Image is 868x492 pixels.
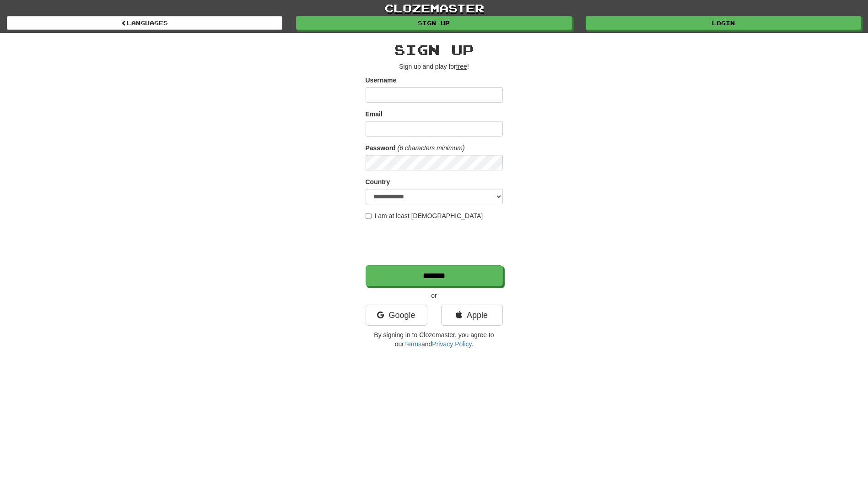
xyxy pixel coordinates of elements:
[366,62,503,71] p: Sign up and play for !
[366,225,505,261] iframe: reCAPTCHA
[586,16,861,30] a: Login
[366,143,396,153] label: Password
[366,291,503,300] p: or
[366,177,390,186] label: Country
[366,42,503,57] h2: Sign up
[366,76,397,85] label: Username
[432,340,471,348] a: Privacy Policy
[366,213,372,219] input: I am at least [DEMOGRAPHIC_DATA]
[441,305,503,326] a: Apple
[404,340,421,348] a: Terms
[456,63,467,70] u: free
[398,144,465,152] em: (6 characters minimum)
[366,109,383,119] label: Email
[366,305,427,326] a: Google
[366,211,483,220] label: I am at least [DEMOGRAPHIC_DATA]
[7,16,282,30] a: Languages
[366,330,503,349] p: By signing in to Clozemaster, you agree to our and .
[296,16,571,30] a: Sign up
